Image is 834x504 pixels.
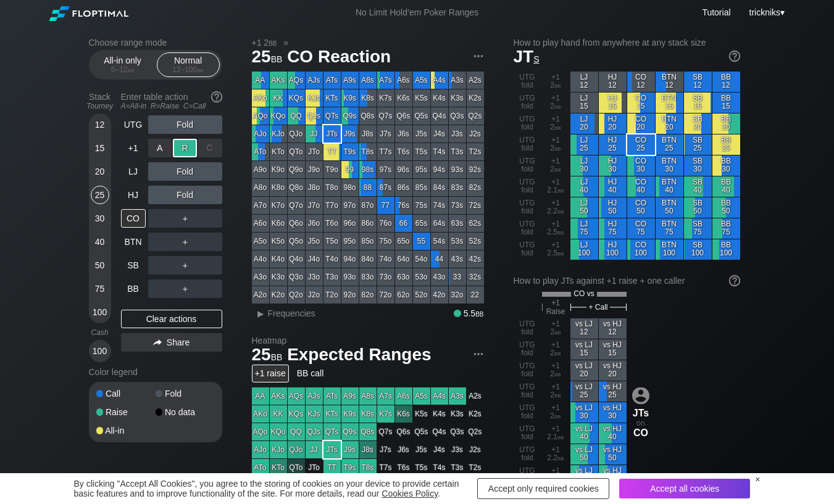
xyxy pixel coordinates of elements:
[121,87,222,115] div: Enter table action
[514,72,541,92] div: UTG fold
[413,215,430,232] div: 65s
[728,49,741,63] img: help.32db89a4.svg
[252,268,269,286] div: A3o
[557,186,564,194] span: bb
[91,256,109,275] div: 50
[359,72,377,89] div: A8s
[431,161,448,178] div: 94s
[91,279,109,298] div: 75
[570,155,598,176] div: LJ 30
[712,176,740,197] div: BB 40
[377,107,394,125] div: Q7s
[619,479,750,498] div: Accept all cookies
[91,139,109,157] div: 15
[121,162,146,181] div: LJ
[467,89,484,107] div: K2s
[514,114,541,134] div: UTG fold
[341,268,359,286] div: 93o
[542,197,570,218] div: +1 2.2
[148,233,222,251] div: ＋
[533,51,539,65] span: s
[270,268,287,286] div: K3o
[728,274,741,287] img: help.32db89a4.svg
[449,161,466,178] div: 93s
[341,161,359,178] div: 99
[94,53,151,76] div: All-in only
[306,215,323,232] div: J6o
[712,72,740,92] div: BB 12
[554,165,561,173] span: bb
[702,7,730,17] a: Tutorial
[377,89,394,107] div: K7s
[148,139,172,157] div: A
[472,347,485,361] img: ellipsis.fd386fe8.svg
[431,89,448,107] div: K4s
[323,233,341,250] div: T5o
[431,143,448,160] div: T4s
[542,93,570,113] div: +1 2
[712,114,740,134] div: BB 20
[542,72,570,92] div: +1 2
[128,65,135,74] span: bb
[323,197,341,214] div: T7o
[627,176,655,197] div: CO 40
[341,233,359,250] div: 95o
[210,90,223,104] img: help.32db89a4.svg
[449,107,466,125] div: Q3s
[252,179,269,196] div: A8o
[449,250,466,268] div: 43s
[49,6,128,21] img: Floptimal logo
[359,161,377,178] div: 98s
[514,155,541,176] div: UTG fold
[413,197,430,214] div: 75s
[306,89,323,107] div: KJs
[148,186,222,204] div: Fold
[148,209,222,228] div: ＋
[285,48,393,68] span: CO Reaction
[341,179,359,196] div: 98o
[684,239,712,260] div: SB 100
[627,93,655,113] div: CO 15
[162,65,214,74] div: 12 – 100
[656,197,683,218] div: BTN 50
[270,125,287,143] div: KJo
[542,155,570,176] div: +1 2
[395,233,412,250] div: 65o
[712,93,740,113] div: BB 15
[599,72,627,92] div: HJ 12
[395,197,412,214] div: 76s
[656,155,683,176] div: BTN 30
[395,250,412,268] div: 64o
[252,72,269,89] div: AA
[359,250,377,268] div: 84o
[395,143,412,160] div: T6s
[270,179,287,196] div: K8o
[271,51,283,65] span: bb
[627,72,655,92] div: CO 12
[91,342,109,360] div: 100
[270,72,287,89] div: AKs
[627,134,655,155] div: CO 25
[656,134,683,155] div: BTN 25
[288,215,305,232] div: Q6o
[121,186,146,204] div: HJ
[449,215,466,232] div: 63s
[323,89,341,107] div: KTs
[288,268,305,286] div: Q3o
[413,107,430,125] div: Q5s
[467,215,484,232] div: 62s
[288,72,305,89] div: AQs
[252,233,269,250] div: A5o
[252,143,269,160] div: ATo
[514,239,541,260] div: UTG fold
[288,233,305,250] div: Q5o
[359,233,377,250] div: 85o
[472,49,485,63] img: ellipsis.fd386fe8.svg
[656,239,683,260] div: BTN 100
[377,250,394,268] div: 74o
[684,155,712,176] div: SB 30
[656,176,683,197] div: BTN 40
[306,179,323,196] div: J8o
[599,218,627,239] div: HJ 75
[749,7,781,17] span: trickniks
